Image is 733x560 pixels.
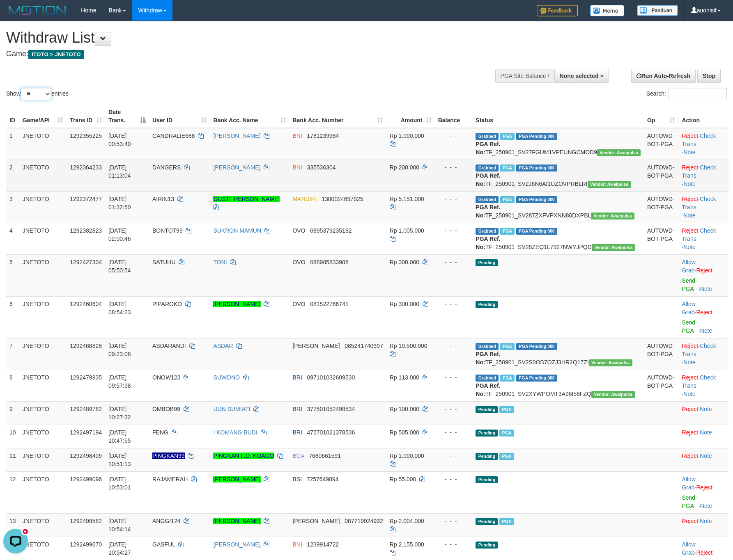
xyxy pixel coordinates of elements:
td: AUTOWD-BOT-PGA [644,223,678,254]
th: Status [472,105,644,128]
td: 12 [6,471,19,513]
a: Allow Grab [682,259,695,274]
span: ONOW123 [152,374,180,381]
div: - - - [438,540,469,549]
a: Note [683,359,696,366]
span: Pending [476,476,498,483]
h4: Game: [6,50,480,58]
span: [DATE] 02:00:46 [108,227,131,242]
span: BNI [292,541,302,548]
span: BRI [292,374,302,381]
a: [PERSON_NAME] [213,164,260,171]
div: PGA Site Balance / [495,69,554,83]
td: JNETOTO [19,471,67,513]
span: AIRIN13 [152,196,174,202]
span: Marked by auofahmi [499,518,514,525]
h1: Withdraw List [6,30,480,46]
span: · [682,259,696,274]
a: [PERSON_NAME] [213,133,260,139]
span: BNI [292,133,302,139]
td: JNETOTO [19,338,67,370]
span: Grabbed [476,228,499,235]
td: · [678,471,728,513]
span: RAJAMERAH [152,476,188,482]
td: AUTOWD-BOT-PGA [644,338,678,370]
span: [DATE] 10:53:01 [108,476,131,491]
span: PGA Pending [516,228,557,235]
span: Copy 377501052499534 to clipboard [307,406,355,412]
span: 1292499096 [70,476,102,482]
span: Copy 1239914722 to clipboard [307,541,339,548]
span: BSI [292,476,302,482]
span: [DATE] 10:47:55 [108,429,131,444]
td: 10 [6,425,19,448]
a: UUN SUMIATI [213,406,250,412]
td: · [678,296,728,338]
a: Send PGA [682,494,695,509]
span: [DATE] 09:23:08 [108,343,131,357]
span: Rp 100.000 [390,406,419,412]
a: Reject [682,453,698,459]
th: Date Trans.: activate to sort column descending [105,105,149,128]
a: Reject [682,196,698,202]
span: Grabbed [476,165,499,171]
div: - - - [438,132,469,140]
td: 9 [6,401,19,425]
span: 1292372477 [70,196,102,202]
td: JNETOTO [19,254,67,296]
span: BCA [292,453,304,459]
span: PIPAROKO [152,301,182,307]
td: · · [678,223,728,254]
span: [DATE] 00:53:40 [108,133,131,147]
td: 3 [6,191,19,223]
a: Note [683,391,696,397]
span: BONTOT99 [152,227,183,234]
span: ITOTO > JNETOTO [28,50,84,59]
span: Pending [476,301,498,308]
a: Note [700,286,712,292]
a: Reject [682,518,698,524]
span: PGA Pending [516,165,557,171]
a: Stop [697,69,721,83]
span: PGA Pending [516,133,557,140]
span: Vendor URL: https://service2.1velocity.biz [597,149,641,156]
td: · [678,254,728,296]
a: Send PGA [682,319,695,334]
a: Check Trans [682,227,716,242]
span: Copy 097101032609530 to clipboard [307,374,355,381]
a: Reject [696,549,712,556]
span: 1292355225 [70,133,102,139]
span: Copy 1781239984 to clipboard [307,133,339,139]
label: Show entries [6,88,69,100]
span: · [682,541,696,556]
a: Allow Grab [682,301,695,315]
a: Reject [682,133,698,139]
span: [DATE] 10:54:14 [108,518,131,533]
span: ANGGI124 [152,518,180,524]
div: - - - [438,428,469,437]
a: SUKRON MAMUN [213,227,261,234]
span: 1292497194 [70,429,102,436]
th: Trans ID: activate to sort column ascending [67,105,105,128]
b: PGA Ref. No: [476,235,500,250]
label: Search: [646,88,727,100]
img: Feedback.jpg [537,5,578,16]
td: JNETOTO [19,191,67,223]
div: - - - [438,517,469,525]
span: 1292498409 [70,453,102,459]
a: Reject [696,267,712,274]
b: PGA Ref. No: [476,172,500,187]
a: PINGKAN F.O. KOAGO [213,453,274,459]
td: AUTOWD-BOT-PGA [644,160,678,191]
span: Marked by auoradja [500,228,515,235]
td: TF_250901_SV2J6N6AI1UZOVPRBLRI [472,160,644,191]
span: Marked by auofahmi [500,375,515,382]
b: PGA Ref. No: [476,204,500,219]
td: · [678,401,728,425]
span: [DATE] 01:13:04 [108,164,131,179]
span: [PERSON_NAME] [292,343,340,349]
span: 1292489782 [70,406,102,412]
a: Note [700,406,712,412]
div: - - - [438,373,469,382]
a: Reject [682,406,698,412]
